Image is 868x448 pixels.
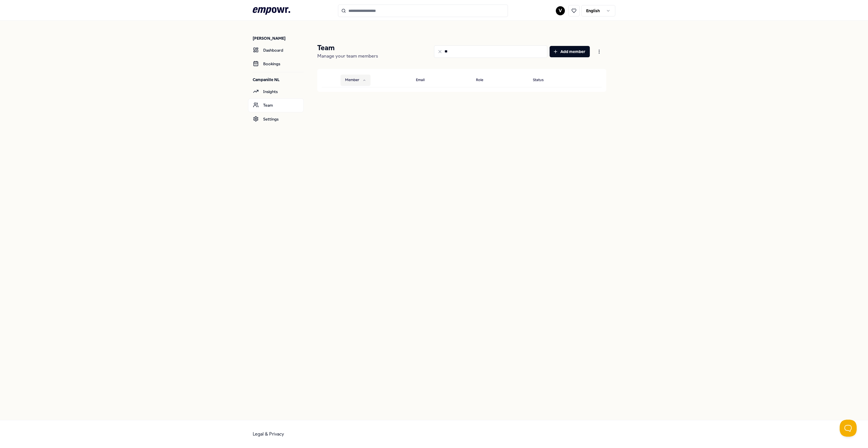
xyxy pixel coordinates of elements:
a: Legal & Privacy [253,431,284,437]
button: Status [528,75,555,86]
button: Member [341,75,371,86]
a: Team [248,98,304,112]
button: Email [411,75,436,86]
a: Settings [248,112,304,126]
p: [PERSON_NAME] [253,35,304,41]
a: Insights [248,85,304,98]
p: Team [317,43,378,52]
a: Bookings [248,57,304,71]
button: Role [471,75,495,86]
button: Open menu [592,46,606,57]
p: Campanille NL [253,77,304,83]
iframe: Help Scout Beacon - Open [840,420,857,437]
button: V [556,6,565,15]
a: Dashboard [248,43,304,57]
button: Add member [550,46,590,57]
input: Search for products, categories or subcategories [338,5,508,17]
span: Manage your team members [317,53,378,59]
